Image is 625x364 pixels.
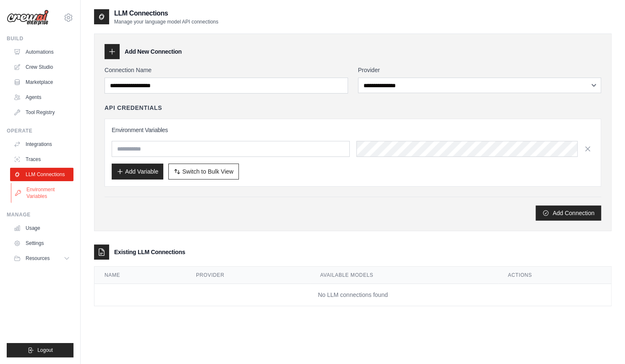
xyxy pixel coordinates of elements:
a: Settings [10,237,73,250]
h3: Environment Variables [112,126,594,134]
img: Logo [7,10,49,26]
span: Resources [26,255,50,262]
th: Actions [498,267,611,284]
span: Switch to Bulk View [182,167,233,176]
a: Integrations [10,138,73,151]
h3: Existing LLM Connections [114,248,185,256]
a: Automations [10,45,73,59]
p: Manage your language model API connections [114,18,218,25]
a: Crew Studio [10,60,73,74]
button: Switch to Bulk View [168,164,239,179]
a: LLM Connections [10,168,73,181]
a: Environment Variables [11,183,74,203]
a: Agents [10,91,73,104]
h2: LLM Connections [114,8,218,18]
label: Connection Name [105,66,348,74]
span: Logout [37,347,53,354]
h4: API Credentials [105,104,162,112]
button: Add Connection [536,205,601,221]
h3: Add New Connection [125,47,182,56]
th: Name [94,267,186,284]
th: Available Models [310,267,498,284]
th: Provider [186,267,310,284]
button: Logout [7,343,73,357]
a: Tool Registry [10,106,73,119]
a: Usage [10,221,73,235]
a: Marketplace [10,75,73,89]
a: Traces [10,153,73,166]
label: Provider [358,66,601,74]
div: Build [7,35,73,42]
button: Resources [10,252,73,265]
td: No LLM connections found [94,284,611,306]
div: Manage [7,211,73,218]
button: Add Variable [112,164,163,179]
div: Operate [7,127,73,134]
